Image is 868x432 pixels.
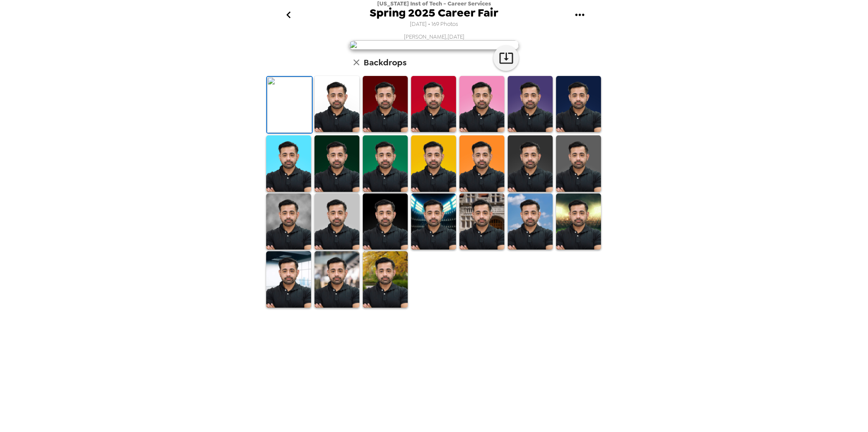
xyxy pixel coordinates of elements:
[370,7,498,19] span: Spring 2025 Career Fair
[404,33,465,40] span: [PERSON_NAME] , [DATE]
[364,56,406,69] h6: Backdrops
[267,77,312,133] img: Original
[410,19,458,30] span: [DATE] • 169 Photos
[349,40,519,50] img: user
[566,1,593,29] button: gallery menu
[275,1,302,29] button: go back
